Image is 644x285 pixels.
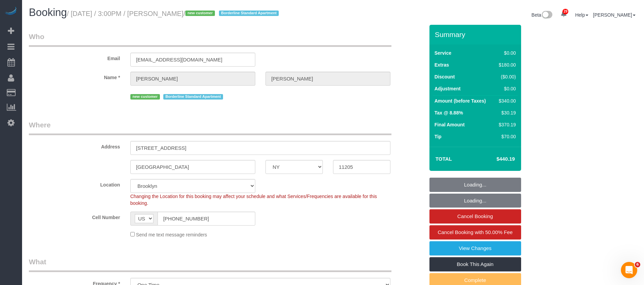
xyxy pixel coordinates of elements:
span: Booking [29,6,67,18]
label: Location [24,179,125,188]
label: Tip [435,133,442,140]
h4: $440.19 [476,156,515,162]
input: Cell Number [158,212,255,226]
div: $340.00 [496,97,516,104]
div: $0.00 [496,50,516,56]
label: Adjustment [435,85,461,92]
a: [PERSON_NAME] [593,12,636,18]
div: $180.00 [496,61,516,68]
a: Cancel Booking [429,209,521,224]
iframe: Intercom live chat [621,262,637,278]
label: Extras [435,61,449,68]
h3: Summary [435,31,518,38]
legend: What [29,257,391,272]
label: Name * [24,72,125,81]
input: Zip Code [333,160,390,174]
span: Changing the Location for this booking may affect your schedule and what Services/Frequencies are... [130,194,377,206]
span: 6 [635,262,640,267]
span: Cancel Booking with 50.00% Fee [438,229,513,235]
input: Email [130,53,255,67]
img: New interface [541,11,552,20]
label: Discount [435,73,455,80]
a: Book This Again [429,257,521,271]
label: Address [24,141,125,150]
span: 29 [563,9,568,14]
span: Send me text message reminders [136,232,207,237]
label: Service [435,50,452,56]
label: Cell Number [24,212,125,221]
a: Beta [532,12,553,18]
label: Final Amount [435,121,465,128]
input: Last Name [265,72,390,86]
label: Email [24,53,125,62]
legend: Where [29,120,391,135]
img: Automaid Logo [4,7,18,16]
a: 29 [557,7,570,22]
input: City [130,160,255,174]
label: Amount (before Taxes) [435,97,486,104]
div: $70.00 [496,133,516,140]
span: Borderline Standard Apartment [219,11,279,16]
div: $370.19 [496,121,516,128]
a: View Changes [429,241,521,255]
small: / [DATE] / 3:00PM / [PERSON_NAME] [67,10,281,17]
div: ($0.00) [496,73,516,80]
a: Help [575,12,588,18]
span: new customer [185,11,215,16]
label: Tax @ 8.88% [435,109,463,116]
legend: Who [29,32,391,47]
span: Borderline Standard Apartment [163,94,223,100]
span: new customer [130,94,160,100]
span: / [183,10,281,17]
strong: Total [436,156,452,162]
div: $30.19 [496,109,516,116]
a: Cancel Booking with 50.00% Fee [429,225,521,239]
div: $0.00 [496,85,516,92]
input: First Name [130,72,255,86]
